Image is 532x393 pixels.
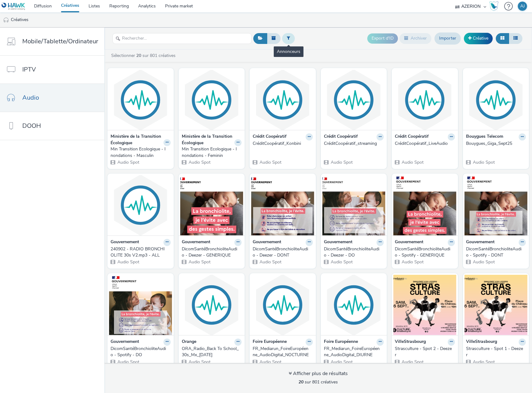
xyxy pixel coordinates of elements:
[253,246,313,259] a: DicomSantéBronchioliteAudio - Deezer - DONT
[111,146,168,159] div: Min Transition Ecologique - Inondations - Masculin
[401,159,424,165] span: Audio Spot
[253,346,313,358] a: FR_Mediarun_FoireEuropéenne_AudioDigital_NOCTURNE
[395,346,455,358] a: Strasculture - Spot 2 - Deezer
[399,33,431,44] button: Archiver
[464,70,528,130] img: Bouygues_Giga_Sept25 visual
[393,175,456,235] img: DicomSantéBronchioliteAudio - Spotify - GENERIQUE visual
[182,339,196,346] strong: Orange
[289,370,348,377] div: Afficher plus de résultats
[466,140,524,147] div: Bouygues_Giga_Sept25
[182,246,239,259] div: DicomSantéBronchioliteAudio - Deezer - GENERIQUE
[395,346,452,358] div: Strasculture - Spot 2 - Deezer
[393,70,456,130] img: CréditCoopératif_LiveAudio visual
[466,246,526,259] a: DicomSantéBronchioliteAudio - Spotify - DONT
[22,37,98,46] span: Mobile/Tablette/Ordinateur
[395,246,452,259] div: DicomSantéBronchioliteAudio - Spotify - GENERIQUE
[180,70,243,130] img: Min Transition Ecologique - Inondations - Feminin visual
[472,359,495,365] span: Audio Spot
[466,346,524,358] div: Strasculture - Spot 1 - Deezer
[253,133,286,140] strong: Crédit Coopératif
[188,259,211,265] span: Audio Spot
[251,70,314,130] img: CréditCoopératif_Konbini visual
[509,33,522,44] button: Liste
[259,259,281,265] span: Audio Spot
[395,246,455,259] a: DicomSantéBronchioliteAudio - Spotify - GENERIQUE
[395,133,429,140] strong: Crédit Coopératif
[22,93,39,102] span: Audio
[434,32,461,44] a: Importer
[299,379,338,385] span: sur 801 créatives
[182,239,210,246] strong: Gouvernement
[182,146,242,159] a: Min Transition Ecologique - Inondations - Feminin
[401,359,424,365] span: Audio Spot
[253,239,281,246] strong: Gouvernement
[251,175,314,235] img: DicomSantéBronchioliteAudio - Deezer - DONT visual
[109,175,172,235] img: 240902 - RADIO BRONCHIOLITE 30s V2.mp3 - ALL visual
[117,159,139,165] span: Audio Spot
[111,346,168,358] div: DicomSantéBronchioliteAudio - Spotify - DO
[111,246,168,259] div: 240902 - RADIO BRONCHIOLITE 30s V2.mp3 - ALL
[109,70,172,130] img: Min Transition Ecologique - Inondations - Masculin visual
[111,346,171,358] a: DicomSantéBronchioliteAudio - Spotify - DO
[188,159,211,165] span: Audio Spot
[472,159,495,165] span: Audio Spot
[395,239,423,246] strong: Gouvernement
[520,2,525,11] div: AJ
[322,175,386,235] img: DicomSantéBronchioliteAudio - Deezer - DO visual
[489,1,499,11] img: Hawk Academy
[182,346,242,358] a: ORA_Radio_Back To School_30s_Mx_[DATE]
[322,70,386,130] img: CréditCoopératif_streaming visual
[111,246,171,259] a: 240902 - RADIO BRONCHIOLITE 30s V2.mp3 - ALL
[395,339,426,346] strong: VilleStrasbourg
[299,379,303,385] strong: 20
[466,246,524,259] div: DicomSantéBronchioliteAudio - Spotify - DONT
[111,133,162,146] strong: Ministère de la Transition Écologique
[111,239,139,246] strong: Gouvernement
[367,33,398,43] button: Export d'ID
[188,359,211,365] span: Audio Spot
[395,140,452,147] div: CréditCoopératif_LiveAudio
[466,339,497,346] strong: VilleStrasbourg
[395,140,455,147] a: CréditCoopératif_LiveAudio
[111,146,171,159] a: Min Transition Ecologique - Inondations - Masculin
[330,259,353,265] span: Audio Spot
[330,359,353,365] span: Audio Spot
[324,346,384,358] a: FR_Mediarun_FoireEuropéenne_AudioDigital_DIURNE
[393,275,456,335] img: Strasculture - Spot 2 - Deezer visual
[111,53,178,58] a: Sélectionner sur 801 créatives
[109,275,172,335] img: DicomSantéBronchioliteAudio - Spotify - DO visual
[464,175,528,235] img: DicomSantéBronchioliteAudio - Spotify - DONT visual
[322,275,386,335] img: FR_Mediarun_FoireEuropéenne_AudioDigital_DIURNE visual
[112,33,252,44] input: Rechercher...
[182,133,233,146] strong: Ministère de la Transition Écologique
[2,2,25,10] img: undefined Logo
[253,339,287,346] strong: Foire Européenne
[324,133,358,140] strong: Crédit Coopératif
[259,359,281,365] span: Audio Spot
[466,239,495,246] strong: Gouvernement
[324,239,352,246] strong: Gouvernement
[180,175,243,235] img: DicomSantéBronchioliteAudio - Deezer - GENERIQUE visual
[324,140,384,147] a: CréditCoopératif_streaming
[259,159,281,165] span: Audio Spot
[182,246,242,259] a: DicomSantéBronchioliteAudio - Deezer - GENERIQUE
[3,17,9,23] img: audio
[489,1,501,11] a: Hawk Academy
[324,246,382,259] div: DicomSantéBronchioliteAudio - Deezer - DO
[253,346,310,358] div: FR_Mediarun_FoireEuropéenne_AudioDigital_NOCTURNE
[117,259,139,265] span: Audio Spot
[466,133,503,140] strong: Bouygues Telecom
[117,359,139,365] span: Audio Spot
[251,275,314,335] img: FR_Mediarun_FoireEuropéenne_AudioDigital_NOCTURNE visual
[111,339,139,346] strong: Gouvernement
[466,140,526,147] a: Bouygues_Giga_Sept25
[472,259,495,265] span: Audio Spot
[464,275,528,335] img: Strasculture - Spot 1 - Deezer visual
[253,140,310,147] div: CréditCoopératif_Konbini
[22,121,41,130] span: DOOH
[136,53,141,58] strong: 20
[324,339,358,346] strong: Foire Européenne
[324,346,382,358] div: FR_Mediarun_FoireEuropéenne_AudioDigital_DIURNE
[253,140,313,147] a: CréditCoopératif_Konbini
[182,346,239,358] div: ORA_Radio_Back To School_30s_Mx_[DATE]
